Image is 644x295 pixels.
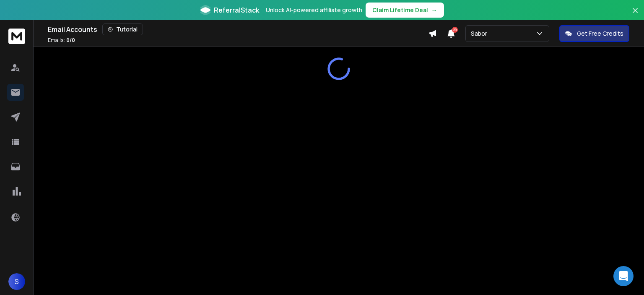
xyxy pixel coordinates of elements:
div: Open Intercom Messenger [613,266,634,286]
p: Sabor [471,29,491,38]
span: → [431,6,437,14]
p: Emails : [48,37,75,44]
button: Close banner [630,5,641,25]
span: ReferralStack [214,5,259,15]
button: Claim Lifetime Deal→ [366,3,444,18]
button: S [8,273,25,290]
span: 0 / 0 [66,37,75,44]
p: Get Free Credits [577,29,623,38]
p: Unlock AI-powered affiliate growth [266,6,362,14]
button: Get Free Credits [559,25,629,42]
button: Tutorial [102,23,143,35]
div: Email Accounts [48,23,428,35]
span: 29 [452,27,458,33]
